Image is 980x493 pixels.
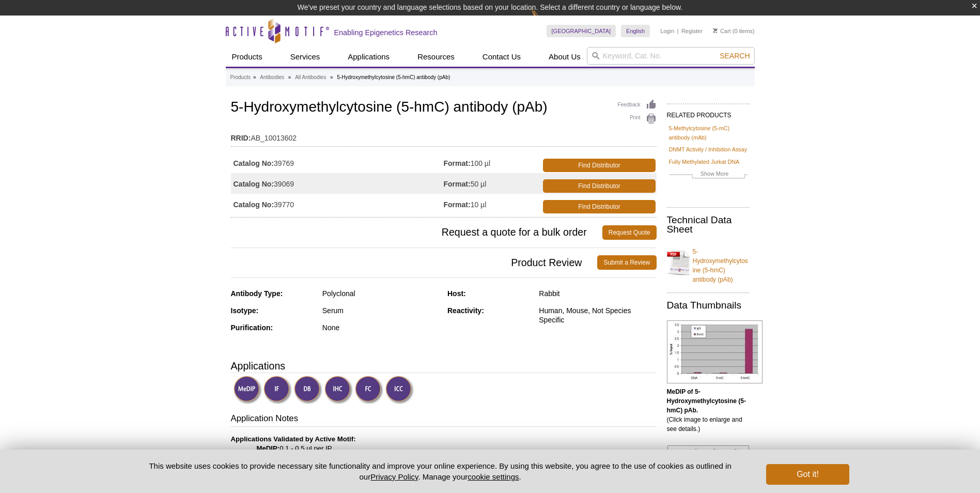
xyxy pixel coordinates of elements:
[476,47,527,67] a: Contact Us
[341,47,396,67] a: Applications
[618,99,657,111] a: Feedback
[370,472,418,481] a: Privacy Policy
[231,99,657,117] h1: 5-Hydroxymethylcytosine (5-hmC) antibody (pAb)
[385,376,414,404] img: Immunocytochemistry Validated
[667,301,750,310] h2: Data Thumbnails
[231,255,598,270] span: Product Review
[322,289,440,298] div: Polyclonal
[411,47,461,67] a: Resources
[226,47,269,67] a: Products
[263,376,292,404] img: Immunofluorescence Validated
[587,47,755,65] input: Keyword, Cat. No.
[681,27,703,35] a: Register
[667,387,750,434] p: (Click image to enlarge and see details.)
[257,444,280,452] strong: MeDIP:
[717,51,753,60] button: Search
[324,376,353,404] img: Immunohistochemistry Validated
[334,28,438,37] h2: Enabling Epigenetics Research
[720,52,750,60] span: Search
[547,25,616,37] a: [GEOGRAPHIC_DATA]
[444,173,541,194] td: 50 µl
[667,215,750,234] h2: Technical Data Sheet
[667,241,750,284] a: 5-Hydroxymethylcytosine (5-hmC) antibody (pAb)
[231,435,356,443] b: Applications Validated by Active Motif:
[231,435,657,463] p: 0.1 - 0.5 µl per IP 1:10,000 dilution
[444,152,541,173] td: 100 µl
[234,376,262,404] img: Methyl-DNA Immunoprecipitation Validated
[234,159,274,168] strong: Catalog No:
[131,460,750,482] p: This website uses cookies to provide necessary site functionality and improve your online experie...
[669,157,740,166] a: Fully Methylated Jurkat DNA
[231,306,259,315] strong: Isotype:
[766,464,849,485] button: Got it!
[295,73,326,82] a: All Antibodies
[231,152,444,173] td: 39769
[444,159,471,168] strong: Format:
[231,194,444,214] td: 39770
[539,289,656,298] div: Rabbit
[468,472,519,481] button: cookie settings
[618,113,657,125] a: Print
[543,159,655,172] a: Find Distributor
[253,74,256,80] li: »
[539,306,656,325] div: Human, Mouse, Not Species Specific
[231,133,251,143] strong: RRID:
[542,47,587,67] a: About Us
[260,73,284,82] a: Antibodies
[231,412,657,427] h3: Application Notes
[234,179,274,189] strong: Catalog No:
[713,27,731,35] a: Cart
[677,25,679,37] li: |
[713,25,755,37] li: (0 items)
[231,127,657,144] td: AB_10013602
[355,376,383,404] img: Flow Cytometry Validated
[322,323,440,332] div: None
[231,225,602,240] span: Request a quote for a bulk order
[330,74,333,80] li: »
[660,27,674,35] a: Login
[667,103,750,122] h2: RELATED PRODUCTS
[597,255,656,270] a: Submit a Review
[231,323,273,332] strong: Purification:
[531,8,558,32] img: Change Here
[669,124,748,142] a: 5-Methylcytosine (5-mC) antibody (mAb)
[669,145,748,154] a: DNMT Activity / Inhibition Assay
[337,74,450,80] li: 5-Hydroxymethylcytosine (5-hmC) antibody (pAb)
[447,306,484,315] strong: Reactivity:
[669,169,748,181] a: Show More
[230,73,251,82] a: Products
[231,173,444,194] td: 39069
[231,358,657,374] h3: Applications
[543,200,655,213] a: Find Distributor
[284,47,326,67] a: Services
[444,194,541,214] td: 10 µl
[713,28,718,33] img: Your Cart
[543,179,655,193] a: Find Distributor
[288,74,291,80] li: »
[234,200,274,209] strong: Catalog No:
[322,306,440,315] div: Serum
[667,388,746,414] b: MeDIP of 5-Hydroxymethylcytosine (5-hmC) pAb.
[667,320,763,383] img: 5-Hydroxymethylcytosine (5-hmC) antibody (pAb) tested by MeDIP analysis.
[621,25,650,37] a: English
[294,376,322,404] img: Dot Blot Validated
[231,289,283,298] strong: Antibody Type:
[602,225,657,240] a: Request Quote
[444,200,471,209] strong: Format:
[444,179,471,189] strong: Format:
[447,289,466,298] strong: Host:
